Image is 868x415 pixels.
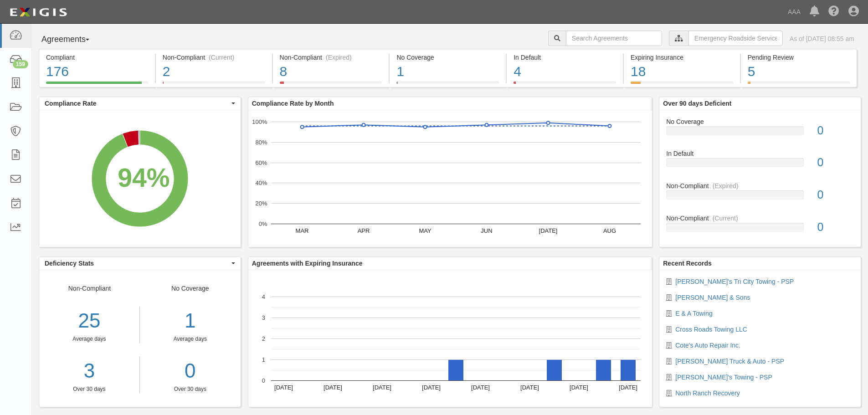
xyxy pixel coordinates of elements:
div: 1 [396,62,499,82]
text: [DATE] [570,384,588,391]
div: 94% [118,159,169,197]
a: [PERSON_NAME] Truck & Auto - PSP [675,358,784,365]
a: [PERSON_NAME]'s Tri City Towing - PSP [675,278,794,285]
div: (Current) [713,214,738,223]
div: 176 [46,62,148,82]
text: [DATE] [274,384,293,391]
a: Cross Roads Towing LLC [675,326,747,333]
input: Emergency Roadside Service (ERS) [688,31,783,46]
text: [DATE] [619,384,637,391]
div: Non-Compliant [659,214,861,223]
a: E & A Towing [675,310,712,317]
div: No Coverage [659,117,861,126]
div: 0 [811,187,861,203]
text: 1 [262,356,265,363]
div: 25 [39,307,139,335]
text: 2 [262,335,265,342]
a: 0 [147,357,234,385]
text: APR [357,227,370,234]
svg: A chart. [39,110,241,247]
svg: A chart. [248,270,652,407]
text: 60% [255,159,267,166]
div: Average days [39,335,139,343]
text: 80% [255,139,267,146]
text: AUG [603,227,616,234]
text: 40% [255,179,267,186]
a: No Coverage1 [390,82,506,89]
div: In Default [514,53,616,62]
div: (Expired) [326,53,352,62]
a: North Ranch Recovery [675,389,740,397]
div: 159 [13,60,28,68]
a: Non-Compliant(Current)2 [156,82,272,89]
div: Average days [147,335,234,343]
text: MAR [295,227,308,234]
text: 0% [258,220,267,227]
img: logo-5460c22ac91f19d4615b14bd174203de0afe785f0fc80cf4dbbc73dc1793850b.png [7,4,70,20]
div: 0 [811,154,861,171]
div: Compliant [46,53,148,62]
svg: A chart. [248,110,652,247]
text: 0 [262,377,265,384]
text: [DATE] [422,384,441,391]
a: Non-Compliant(Expired)8 [273,82,389,89]
b: Compliance Rate by Month [252,100,334,107]
div: 18 [631,62,733,82]
button: Agreements [39,31,107,49]
b: Recent Records [663,260,712,267]
div: As of [DATE] 08:55 am [790,34,854,43]
div: 1 [147,307,234,335]
b: Agreements with Expiring Insurance [252,260,363,267]
a: No Coverage0 [666,117,854,149]
text: 3 [262,314,265,321]
text: 100% [252,118,267,125]
a: In Default0 [666,149,854,181]
div: In Default [659,149,861,158]
div: Pending Review [748,53,850,62]
text: 4 [262,293,265,300]
a: In Default4 [507,82,623,89]
div: No Coverage [140,284,241,393]
div: No Coverage [396,53,499,62]
text: [DATE] [324,384,342,391]
div: (Expired) [713,181,739,190]
div: 2 [163,62,265,82]
a: Expiring Insurance18 [624,82,740,89]
input: Search Agreements [566,31,662,46]
text: MAY [419,227,431,234]
div: Expiring Insurance [631,53,733,62]
text: [DATE] [373,384,391,391]
button: Deficiency Stats [39,257,241,270]
text: [DATE] [539,227,557,234]
i: Help Center - Complianz [828,6,839,17]
div: Non-Compliant [39,284,140,393]
a: Cote's Auto Repair Inc. [675,342,740,349]
a: [PERSON_NAME] & Sons [675,294,750,301]
text: [DATE] [471,384,490,391]
div: Over 30 days [39,385,139,393]
a: [PERSON_NAME]'s Towing - PSP [675,374,772,381]
span: Deficiency Stats [45,259,229,268]
a: Non-Compliant(Current)0 [666,214,854,239]
div: Over 30 days [147,385,234,393]
div: 4 [514,62,616,82]
div: Non-Compliant [659,181,861,190]
a: Non-Compliant(Expired)0 [666,181,854,214]
div: 0 [811,123,861,139]
button: Compliance Rate [39,97,241,110]
div: Non-Compliant (Current) [163,53,265,62]
a: Pending Review5 [741,82,857,89]
span: Compliance Rate [45,99,229,108]
div: Non-Compliant (Expired) [280,53,382,62]
div: 8 [280,62,382,82]
text: JUN [481,227,492,234]
div: 0 [811,219,861,236]
a: 3 [39,357,139,385]
a: AAA [783,3,805,21]
text: 20% [255,200,267,207]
